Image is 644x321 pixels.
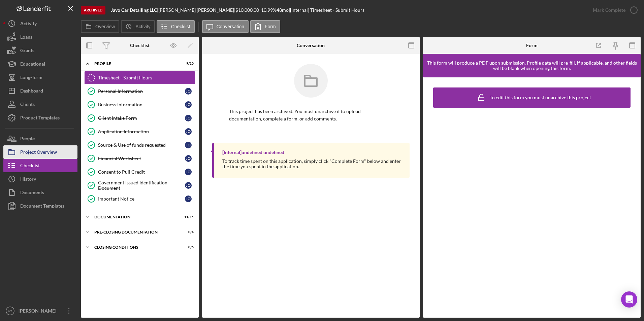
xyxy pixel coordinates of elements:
[593,3,625,17] div: Mark Complete
[84,84,195,98] a: Personal InformationJO
[235,7,261,13] div: $10,000.00
[3,17,77,30] button: Activity
[135,24,150,29] label: Activity
[81,20,119,33] button: Overview
[3,199,77,213] button: Document Templates
[98,102,185,107] div: Business Information
[297,43,325,48] div: Conversation
[3,44,77,57] button: Grants
[621,291,637,308] div: Open Intercom Messenger
[95,24,115,29] label: Overview
[182,245,194,249] div: 0 / 6
[171,24,190,29] label: Checklist
[3,98,77,111] button: Clients
[20,111,60,126] div: Product Templates
[289,7,364,13] div: | [Internal] Timesheet - Submit Hours
[526,43,538,48] div: Form
[185,169,192,175] div: J O
[84,98,195,111] a: Business InformationJO
[182,215,194,219] div: 11 / 15
[20,159,40,174] div: Checklist
[158,7,235,13] div: [PERSON_NAME] [PERSON_NAME] |
[185,128,192,135] div: J O
[3,57,77,71] button: Educational
[94,215,177,219] div: Documentation
[84,192,195,206] a: Important NoticeJO
[3,30,77,44] a: Loans
[98,88,185,94] div: Personal Information
[229,108,393,123] p: This project has been archived. You must unarchive it to upload documentation, complete a form, o...
[20,186,44,201] div: Documents
[261,7,277,13] div: 10.99 %
[84,71,195,84] a: Timesheet - Submit Hours
[20,30,32,45] div: Loans
[277,7,289,13] div: 48 mo
[111,7,157,13] b: Javo Car Detailing LLC
[217,24,245,29] label: Conversation
[3,159,77,172] button: Checklist
[157,20,195,33] button: Checklist
[3,84,77,98] button: Dashboard
[185,88,192,95] div: J O
[84,152,195,165] a: Financial WorksheetJO
[250,20,280,33] button: Form
[84,138,195,152] a: Source & Use of funds requestedJO
[202,20,249,33] button: Conversation
[98,169,185,175] div: Consent to Pull Credit
[20,57,45,72] div: Educational
[3,71,77,84] button: Long-Term
[185,115,192,121] div: J O
[185,182,192,189] div: J O
[3,132,77,145] button: People
[185,101,192,108] div: J O
[94,230,177,234] div: Pre-Closing Documentation
[98,156,185,161] div: Financial Worksheet
[94,62,177,66] div: Profile
[185,155,192,162] div: J O
[3,111,77,124] button: Product Templates
[185,142,192,148] div: J O
[130,43,150,48] div: Checklist
[84,125,195,138] a: Application InformationJO
[490,95,591,100] div: To edit this form you must unarchive this project
[265,24,276,29] label: Form
[84,179,195,192] a: Government Issued Identification DocumentJO
[182,62,194,66] div: 9 / 10
[20,172,36,187] div: History
[20,145,57,160] div: Project Overview
[17,304,61,319] div: [PERSON_NAME]
[3,186,77,199] button: Documents
[84,165,195,179] a: Consent to Pull CreditJO
[20,17,37,32] div: Activity
[20,84,43,99] div: Dashboard
[20,71,42,86] div: Long-Term
[586,3,641,17] button: Mark Complete
[8,309,12,313] text: VT
[20,98,35,113] div: Clients
[182,230,194,234] div: 0 / 4
[81,6,105,14] div: Archived
[98,129,185,134] div: Application Information
[3,172,77,186] button: History
[98,75,195,80] div: Timesheet - Submit Hours
[111,7,158,13] div: |
[3,145,77,159] button: Project Overview
[98,115,185,121] div: Client Intake Form
[94,245,177,249] div: Closing Conditions
[20,132,35,147] div: People
[20,199,64,214] div: Document Templates
[98,196,185,202] div: Important Notice
[84,111,195,125] a: Client Intake FormJO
